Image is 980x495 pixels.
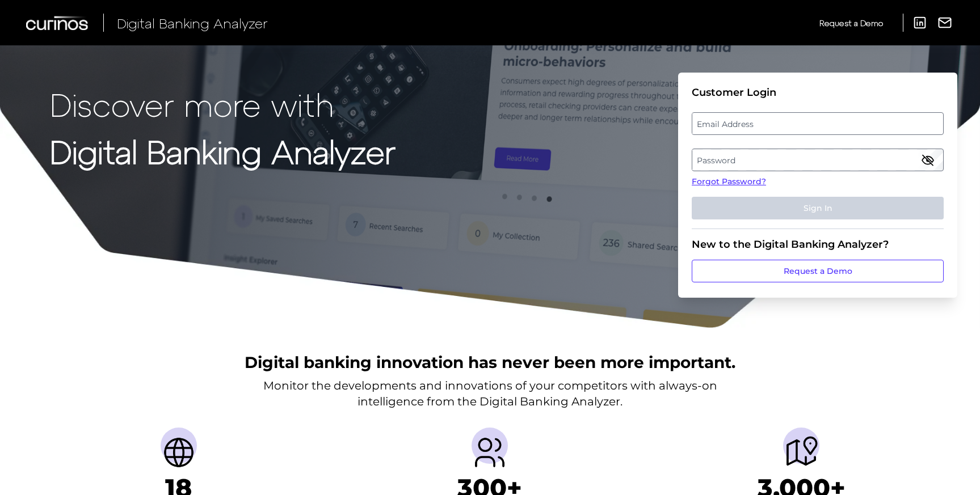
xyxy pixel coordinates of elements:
[472,434,508,471] img: Providers
[692,176,944,188] a: Forgot Password?
[26,16,90,30] img: Curinos
[692,113,943,134] label: Email Address
[819,18,883,28] span: Request a Demo
[692,150,943,170] label: Password
[692,260,944,282] a: Request a Demo
[245,352,735,373] h2: Digital banking innovation has never been more important.
[819,14,883,32] a: Request a Demo
[692,86,944,99] div: Customer Login
[692,238,944,251] div: New to the Digital Banking Analyzer?
[263,378,717,409] p: Monitor the developments and innovations of your competitors with always-on intelligence from the...
[50,132,396,170] strong: Digital Banking Analyzer
[161,434,197,471] img: Countries
[783,434,819,471] img: Journeys
[50,86,396,122] p: Discover more with
[117,15,268,31] span: Digital Banking Analyzer
[692,197,944,219] button: Sign In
